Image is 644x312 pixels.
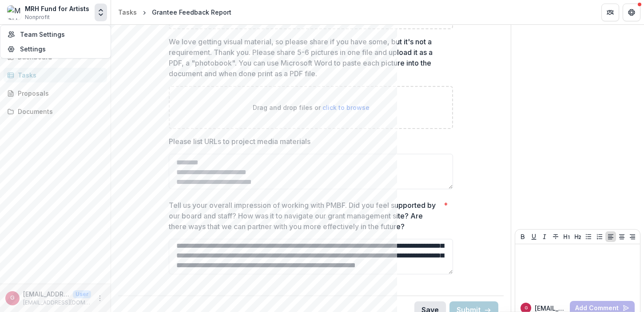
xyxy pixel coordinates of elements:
button: Underline [529,231,539,242]
div: Tasks [18,70,100,80]
button: Partners [601,4,619,21]
button: Italicize [539,231,550,242]
div: gfhtwo@me.com [10,295,15,301]
a: Tasks [4,68,107,82]
div: Documents [18,107,100,116]
p: [EMAIL_ADDRESS][DOMAIN_NAME] [23,289,69,299]
nav: breadcrumb [115,6,235,19]
span: click to browse [322,104,370,111]
a: Proposals [4,86,107,101]
p: Please list URLs to project media materials [169,136,310,147]
button: Ordered List [594,231,605,242]
div: Proposals [18,89,100,98]
button: Heading 1 [561,231,572,242]
button: More [95,293,105,304]
a: Documents [4,104,107,119]
button: Bold [517,231,528,242]
div: Grantee Feedback Report [152,8,231,17]
button: Align Left [605,231,616,242]
button: Align Right [627,231,638,242]
p: User [73,290,91,298]
img: MRH Fund for Artists [7,5,21,19]
p: We love getting visual material, so please share if you have some, but it's not a requirement. Th... [169,36,448,79]
span: Nonprofit [25,13,50,21]
div: gfhtwo@me.com [525,306,528,310]
button: Heading 2 [572,231,583,242]
p: [EMAIL_ADDRESS][DOMAIN_NAME] [23,299,91,307]
button: Strike [550,231,561,242]
p: Drag and drop files or [253,103,370,112]
button: Bullet List [583,231,594,242]
div: Tasks [118,8,137,17]
button: Get Help [623,4,640,21]
div: MRH Fund for Artists [25,4,89,13]
a: Tasks [115,6,140,19]
p: Tell us your overall impression of working with PMBF. Did you feel supported by our board and sta... [169,200,440,232]
button: Align Center [616,231,627,242]
button: Open entity switcher [95,4,107,21]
